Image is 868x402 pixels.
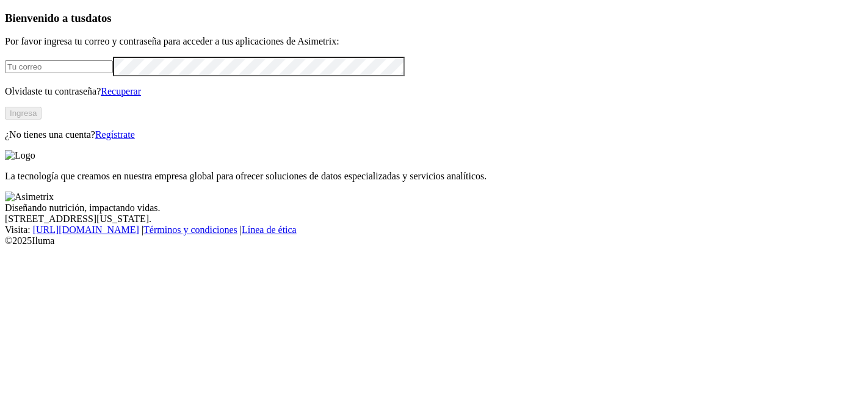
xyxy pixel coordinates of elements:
div: © 2025 Iluma [5,235,863,246]
p: Olvidaste tu contraseña? [5,86,863,97]
h3: Bienvenido a tus [5,12,863,25]
p: Por favor ingresa tu correo y contraseña para acceder a tus aplicaciones de Asimetrix: [5,36,863,47]
div: Visita : | | [5,224,863,235]
a: Términos y condiciones [143,224,237,235]
span: datos [85,12,112,24]
div: [STREET_ADDRESS][US_STATE]. [5,214,863,224]
img: Logo [5,150,35,161]
p: ¿No tienes una cuenta? [5,129,863,140]
a: [URL][DOMAIN_NAME] [33,224,139,235]
button: Ingresa [5,107,42,120]
a: Línea de ética [242,224,297,235]
p: La tecnología que creamos en nuestra empresa global para ofrecer soluciones de datos especializad... [5,171,863,182]
img: Asimetrix [5,192,54,203]
div: Diseñando nutrición, impactando vidas. [5,203,863,214]
a: Regístrate [95,129,135,140]
input: Tu correo [5,60,113,73]
a: Recuperar [101,86,141,96]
